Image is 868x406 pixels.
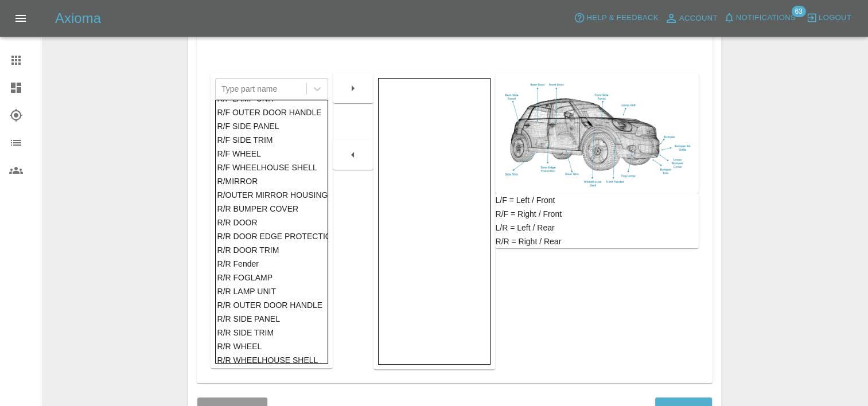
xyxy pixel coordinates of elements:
[55,9,101,28] h5: Axioma
[217,106,326,119] div: R/F OUTER DOOR HANDLE
[217,326,326,339] div: R/R SIDE TRIM
[217,188,326,202] div: R/OUTER MIRROR HOUSING
[217,147,326,161] div: R/F WHEEL
[736,11,796,25] span: Notifications
[217,312,326,326] div: R/R SIDE PANEL
[217,161,326,174] div: R/F WHEELHOUSE SHELL
[217,298,326,312] div: R/R OUTER DOOR HANDLE
[819,11,851,25] span: Logout
[500,78,694,189] img: car
[217,284,326,298] div: R/R LAMP UNIT
[721,9,799,27] button: Notifications
[217,133,326,147] div: R/F SIDE TRIM
[217,229,326,243] div: R/R DOOR EDGE PROTECTION
[7,5,34,32] button: Open drawer
[661,9,721,28] a: Account
[217,119,326,133] div: R/F SIDE PANEL
[586,11,658,25] span: Help & Feedback
[571,9,661,27] button: Help & Feedback
[791,6,805,17] span: 63
[217,353,326,367] div: R/R WHEELHOUSE SHELL
[217,257,326,271] div: R/R Fender
[217,243,326,257] div: R/R DOOR TRIM
[679,12,718,25] span: Account
[495,193,699,248] div: L/F = Left / Front R/F = Right / Front L/R = Left / Rear R/R = Right / Rear
[217,216,326,229] div: R/R DOOR
[803,9,854,27] button: Logout
[217,174,326,188] div: R/MIRROR
[217,202,326,216] div: R/R BUMPER COVER
[217,271,326,284] div: R/R FOGLAMP
[217,339,326,353] div: R/R WHEEL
